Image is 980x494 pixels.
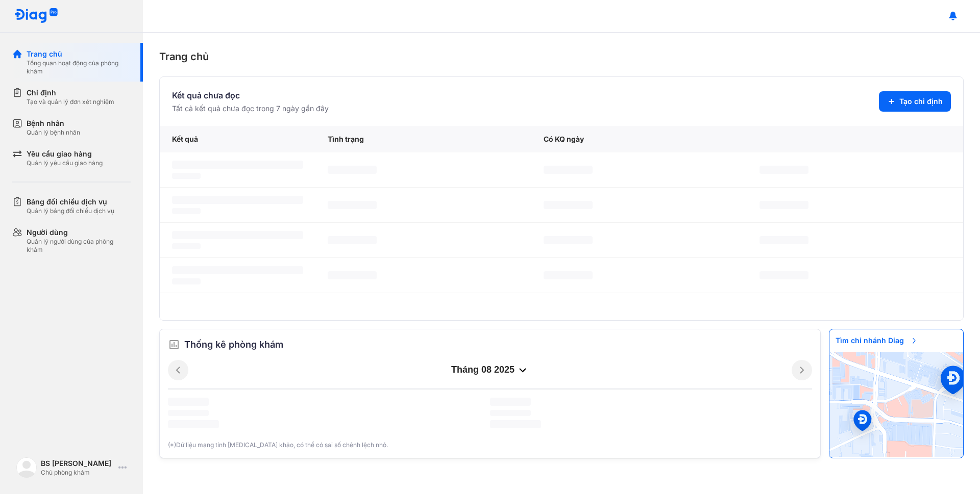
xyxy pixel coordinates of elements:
div: tháng 08 2025 [188,364,792,376]
span: ‌ [172,173,201,179]
div: Bảng đối chiếu dịch vụ [27,197,114,207]
span: ‌ [172,196,303,204]
span: ‌ [328,201,377,209]
div: Trang chủ [27,49,131,59]
span: ‌ [168,410,209,416]
img: order.5a6da16c.svg [168,339,180,351]
span: ‌ [168,398,209,406]
div: (*)Dữ liệu mang tính [MEDICAL_DATA] khảo, có thể có sai số chênh lệch nhỏ. [168,440,812,450]
span: ‌ [490,410,531,416]
span: ‌ [328,271,377,279]
span: ‌ [544,271,593,279]
span: Tìm chi nhánh Diag [829,329,924,352]
div: Kết quả chưa đọc [172,89,329,101]
span: ‌ [759,271,808,279]
img: logo [16,457,37,478]
span: ‌ [172,208,201,214]
div: Yêu cầu giao hàng [27,149,103,159]
span: ‌ [490,398,531,406]
span: ‌ [172,243,201,249]
div: Tổng quan hoạt động của phòng khám [27,59,131,75]
span: ‌ [490,420,541,428]
span: ‌ [544,201,593,209]
div: Chủ phòng khám [41,469,114,477]
span: ‌ [759,201,808,209]
div: Tạo và quản lý đơn xét nghiệm [27,98,114,106]
span: ‌ [544,236,593,244]
span: ‌ [172,161,303,169]
span: ‌ [544,166,593,174]
span: ‌ [759,236,808,244]
span: ‌ [172,231,303,239]
div: Tất cả kết quả chưa đọc trong 7 ngày gần đây [172,103,329,114]
span: ‌ [168,420,219,428]
div: Quản lý bệnh nhân [27,128,80,137]
span: ‌ [172,266,303,274]
div: Quản lý người dùng của phòng khám [27,238,131,254]
div: Tình trạng [315,126,531,152]
div: Quản lý yêu cầu giao hàng [27,159,103,167]
div: Chỉ định [27,88,114,98]
div: Người dùng [27,227,131,238]
div: Bệnh nhân [27,118,80,128]
span: ‌ [328,166,377,174]
span: ‌ [759,166,808,174]
button: Tạo chỉ định [879,91,951,112]
div: Có KQ ngày [531,126,747,152]
div: Trang chủ [159,49,964,64]
div: Kết quả [160,126,315,152]
span: ‌ [172,278,201,284]
div: Quản lý bảng đối chiếu dịch vụ [27,207,114,215]
img: logo [14,8,58,24]
span: ‌ [328,236,377,244]
span: Thống kê phòng khám [184,337,283,352]
span: Tạo chỉ định [899,96,943,107]
div: BS [PERSON_NAME] [41,458,114,469]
